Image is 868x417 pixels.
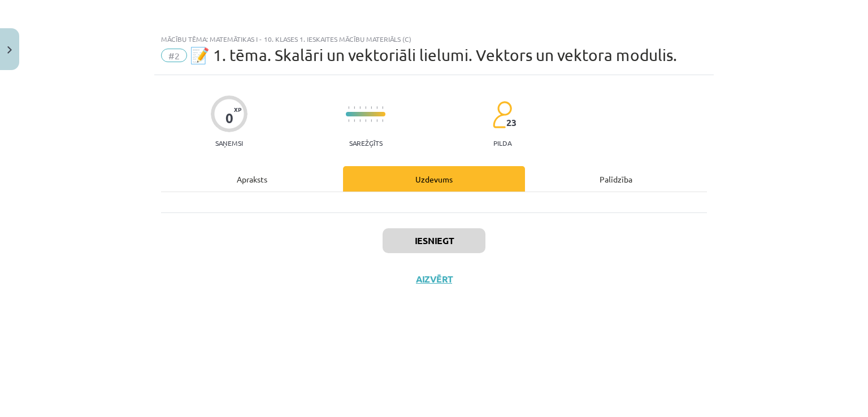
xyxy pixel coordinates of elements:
[161,35,707,43] div: Mācību tēma: Matemātikas i - 10. klases 1. ieskaites mācību materiāls (c)
[161,166,343,192] div: Apraksts
[359,106,361,109] img: icon-short-line-57e1e144782c952c97e751825c79c345078a6d821885a25fce030b3d8c18986b.svg
[376,119,377,122] img: icon-short-line-57e1e144782c952c97e751825c79c345078a6d821885a25fce030b3d8c18986b.svg
[349,139,383,147] p: Sarežģīts
[348,119,349,122] img: icon-short-line-57e1e144782c952c97e751825c79c345078a6d821885a25fce030b3d8c18986b.svg
[382,106,383,109] img: icon-short-line-57e1e144782c952c97e751825c79c345078a6d821885a25fce030b3d8c18986b.svg
[211,139,248,147] p: Saņemsi
[161,49,187,62] span: #2
[383,228,485,253] button: Iesniegt
[376,106,377,109] img: icon-short-line-57e1e144782c952c97e751825c79c345078a6d821885a25fce030b3d8c18986b.svg
[493,139,511,147] p: pilda
[371,106,372,109] img: icon-short-line-57e1e144782c952c97e751825c79c345078a6d821885a25fce030b3d8c18986b.svg
[359,119,361,122] img: icon-short-line-57e1e144782c952c97e751825c79c345078a6d821885a25fce030b3d8c18986b.svg
[365,106,366,109] img: icon-short-line-57e1e144782c952c97e751825c79c345078a6d821885a25fce030b3d8c18986b.svg
[343,166,525,192] div: Uzdevums
[354,106,355,109] img: icon-short-line-57e1e144782c952c97e751825c79c345078a6d821885a25fce030b3d8c18986b.svg
[413,273,455,285] button: Aizvērt
[382,119,383,122] img: icon-short-line-57e1e144782c952c97e751825c79c345078a6d821885a25fce030b3d8c18986b.svg
[354,119,355,122] img: icon-short-line-57e1e144782c952c97e751825c79c345078a6d821885a25fce030b3d8c18986b.svg
[365,119,366,122] img: icon-short-line-57e1e144782c952c97e751825c79c345078a6d821885a25fce030b3d8c18986b.svg
[492,101,512,129] img: students-c634bb4e5e11cddfef0936a35e636f08e4e9abd3cc4e673bd6f9a4125e45ecb1.svg
[525,166,707,192] div: Palīdzība
[234,106,241,112] span: XP
[225,110,233,126] div: 0
[371,119,372,122] img: icon-short-line-57e1e144782c952c97e751825c79c345078a6d821885a25fce030b3d8c18986b.svg
[506,118,517,128] span: 23
[190,46,677,64] span: 📝 1. tēma. Skalāri un vektoriāli lielumi. Vektors un vektora modulis.
[7,46,12,54] img: icon-close-lesson-0947bae3869378f0d4975bcd49f059093ad1ed9edebbc8119c70593378902aed.svg
[348,106,349,109] img: icon-short-line-57e1e144782c952c97e751825c79c345078a6d821885a25fce030b3d8c18986b.svg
